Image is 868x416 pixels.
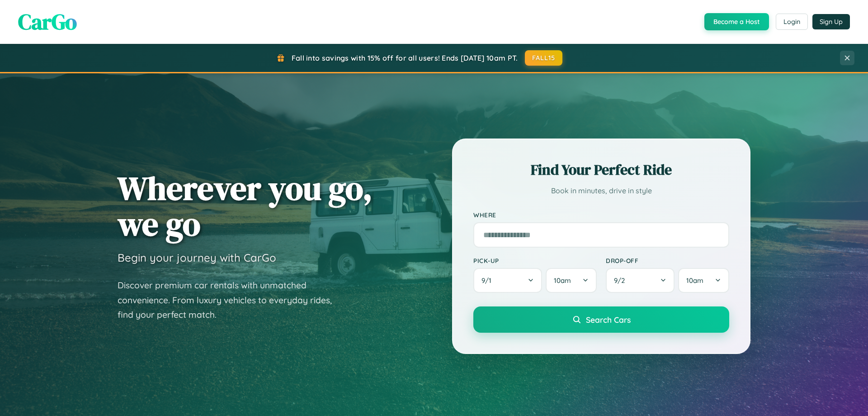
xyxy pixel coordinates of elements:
[481,276,496,285] span: 9 / 1
[586,315,631,325] span: Search Cars
[678,268,729,293] button: 10am
[118,170,373,242] h1: Wherever you go, we go
[606,268,675,293] button: 9/2
[292,53,518,62] span: Fall into savings with 15% off for all users! Ends [DATE] 10am PT.
[473,184,729,197] p: Book in minutes, drive in style
[473,257,597,264] label: Pick-up
[473,160,729,180] h2: Find Your Perfect Ride
[473,268,542,293] button: 9/1
[118,278,344,322] p: Discover premium car rentals with unmatched convenience. From luxury vehicles to everyday rides, ...
[118,251,276,264] h3: Begin your journey with CarGo
[776,14,808,30] button: Login
[686,276,703,285] span: 10am
[546,268,597,293] button: 10am
[704,13,769,30] button: Become a Host
[606,257,729,264] label: Drop-off
[812,14,850,29] button: Sign Up
[18,7,77,37] span: CarGo
[473,211,729,219] label: Where
[614,276,629,285] span: 9 / 2
[554,276,571,285] span: 10am
[525,50,563,66] button: FALL15
[473,306,729,333] button: Search Cars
